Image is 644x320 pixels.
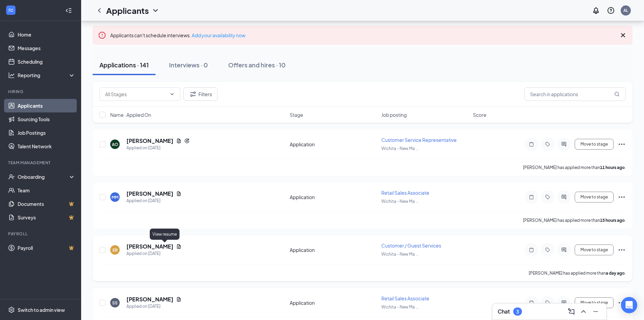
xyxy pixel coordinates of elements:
div: Open Intercom Messenger [621,297,637,313]
button: ChevronUp [578,306,589,317]
div: AO [112,142,118,147]
a: Home [18,28,75,41]
div: Applied on [DATE] [126,250,182,257]
svg: Note [527,142,535,147]
span: Score [473,111,486,118]
a: Talent Network [18,140,75,153]
span: Wichita - ​​New Ma ... [381,252,419,257]
div: Applications · 141 [99,61,149,69]
div: 3 [516,309,519,315]
svg: Filter [189,90,197,98]
svg: Ellipses [618,246,626,254]
button: Move to stage [575,139,614,150]
a: Messages [18,41,75,55]
p: [PERSON_NAME] has applied more than . [529,270,626,276]
svg: Cross [619,31,627,39]
span: Wichita - ​​New Ma ... [381,199,419,204]
input: Search in applications [524,87,626,101]
svg: ChevronLeft [95,6,103,15]
a: Scheduling [18,55,75,68]
a: Applicants [18,99,75,112]
svg: Document [176,297,182,302]
span: Retail Sales Associate [381,190,429,196]
span: Stage [290,111,303,118]
div: Interviews · 0 [169,61,208,69]
svg: MagnifyingGlass [614,91,620,97]
svg: ChevronUp [579,307,588,316]
div: Onboarding [18,173,70,180]
div: Offers and hires · 10 [228,61,286,69]
svg: Tag [544,300,552,305]
a: Add your availability now [192,32,245,38]
button: Move to stage [575,297,614,308]
h1: Applicants [106,5,149,16]
svg: ChevronDown [151,6,160,15]
h5: [PERSON_NAME] [126,296,173,303]
h5: [PERSON_NAME] [126,190,173,197]
svg: Document [176,191,182,196]
svg: Collapse [65,7,72,14]
svg: WorkstreamLogo [7,7,14,14]
svg: Analysis [8,72,15,79]
b: a day ago [606,271,625,276]
svg: ActiveChat [560,194,568,200]
svg: Notifications [592,6,600,15]
h5: [PERSON_NAME] [126,137,173,145]
svg: Minimize [592,307,600,316]
div: ER [113,247,118,253]
p: [PERSON_NAME] has applied more than . [523,217,626,223]
button: Minimize [590,306,601,317]
input: All Stages [105,90,167,98]
div: Application [290,194,377,200]
div: Applied on [DATE] [126,197,182,204]
svg: UserCheck [8,173,15,180]
svg: Ellipses [618,299,626,307]
span: Customer Service Representative [381,137,457,143]
div: Applied on [DATE] [126,145,190,151]
a: Sourcing Tools [18,112,75,126]
div: Payroll [8,231,74,237]
svg: ActiveChat [560,300,568,305]
span: Name · Applied On [110,111,151,118]
p: [PERSON_NAME] has applied more than . [523,165,626,170]
div: Hiring [8,89,74,94]
div: Reporting [18,72,76,79]
div: Application [290,247,377,253]
button: Move to stage [575,244,614,255]
a: SurveysCrown [18,211,75,224]
a: Team [18,184,75,197]
svg: Document [176,244,182,249]
div: SS [112,300,118,306]
button: ComposeMessage [566,306,577,317]
div: Application [290,299,377,306]
svg: ChevronDown [169,91,175,97]
svg: Tag [544,247,552,253]
span: Applicants can't schedule interviews. [110,32,245,38]
div: MM [112,194,118,200]
svg: Reapply [184,138,190,144]
svg: Tag [544,194,552,200]
svg: Error [98,31,106,39]
svg: ActiveChat [560,142,568,147]
button: Filter Filters [183,87,218,101]
div: View resume [150,229,180,240]
svg: Settings [8,306,15,313]
div: Team Management [8,160,74,166]
span: Wichita - ​​New Ma ... [381,146,419,151]
svg: QuestionInfo [607,6,615,15]
span: Wichita - ​​New Ma ... [381,304,419,310]
h5: [PERSON_NAME] [126,243,173,250]
svg: Ellipses [618,193,626,201]
a: Job Postings [18,126,75,140]
a: PayrollCrown [18,241,75,255]
b: 15 hours ago [600,218,625,223]
svg: Document [176,138,182,144]
div: Applied on [DATE] [126,303,182,310]
span: Job posting [381,111,407,118]
svg: Tag [544,142,552,147]
svg: Ellipses [618,140,626,148]
svg: Note [527,300,535,305]
h3: Chat [498,308,510,315]
button: Move to stage [575,192,614,202]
